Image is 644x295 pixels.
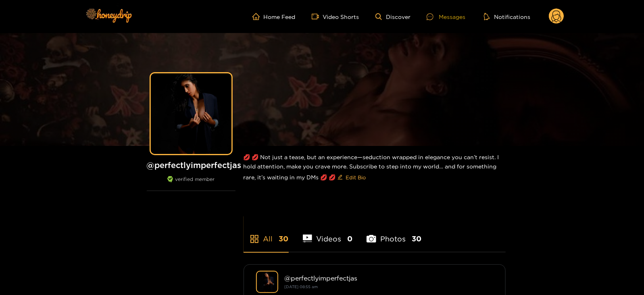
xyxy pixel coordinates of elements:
button: Notifications [481,12,533,21]
span: 0 [347,234,352,244]
a: Video Shorts [312,13,359,20]
span: 30 [412,234,421,244]
li: Photos [367,216,421,252]
h1: @ perfectlyimperfectjas [147,160,236,170]
div: 💋 💋 Not just a tease, but an experience—seduction wrapped in elegance you can’t resist. I hold at... [244,146,506,190]
span: home [252,13,264,20]
li: All [244,216,289,252]
span: appstore [250,234,259,244]
div: Messages [427,12,465,21]
img: perfectlyimperfectjas [256,271,278,293]
span: video-camera [312,13,323,20]
a: Home Feed [252,13,296,20]
div: verified member [147,176,236,191]
div: @ perfectlyimperfectjas [285,274,493,282]
a: Discover [375,13,411,20]
span: 30 [279,234,289,244]
span: edit [338,175,343,181]
small: [DATE] 08:55 am [285,285,318,289]
li: Videos [303,216,353,252]
span: Edit Bio [346,173,366,181]
button: editEdit Bio [336,171,368,184]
